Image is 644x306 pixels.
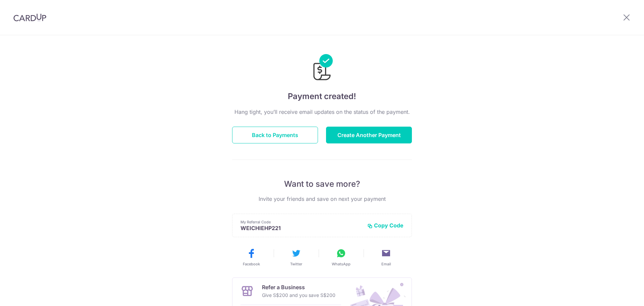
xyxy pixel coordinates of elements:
[231,248,271,267] button: Facebook
[13,13,46,21] img: CardUp
[367,222,404,229] button: Copy Code
[311,54,333,82] img: Payments
[290,261,302,267] span: Twitter
[366,248,406,267] button: Email
[232,108,412,116] p: Hang tight, you’ll receive email updates on the status of the payment.
[243,261,260,267] span: Facebook
[332,261,351,267] span: WhatsApp
[232,195,412,203] p: Invite your friends and save on next your payment
[232,179,412,189] p: Want to save more?
[381,261,391,267] span: Email
[262,283,335,291] p: Refer a Business
[232,127,318,143] button: Back to Payments
[232,90,412,102] h4: Payment created!
[262,291,335,299] p: Give S$200 and you save S$200
[321,248,361,267] button: WhatsApp
[326,127,412,143] button: Create Another Payment
[276,248,316,267] button: Twitter
[240,225,362,231] p: WEICHIEHP221
[240,219,362,225] p: My Referral Code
